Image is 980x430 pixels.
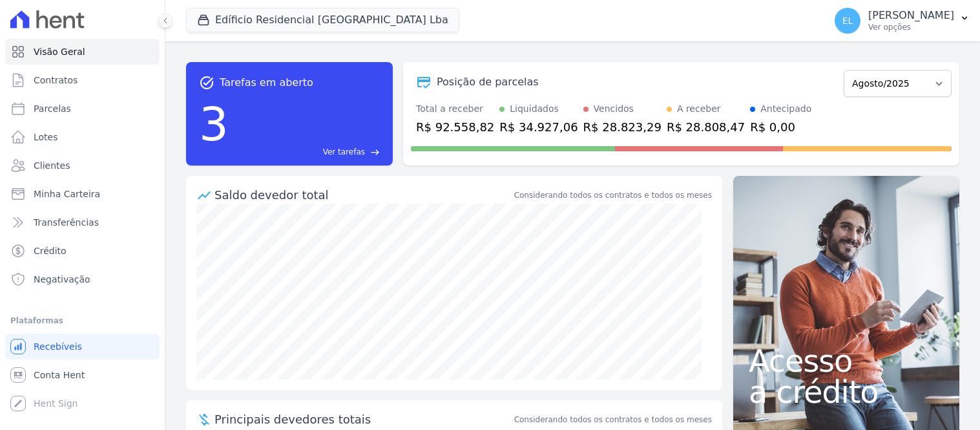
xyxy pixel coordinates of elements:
div: Saldo devedor total [214,186,512,204]
div: R$ 0,00 [750,118,811,136]
span: Conta Hent [34,369,85,382]
a: Recebíveis [5,334,160,360]
span: EL [842,16,853,25]
div: R$ 34.927,06 [499,118,578,136]
span: a crédito [749,376,944,407]
div: Posição de parcelas [437,74,539,90]
span: Contratos [34,74,78,87]
span: Parcelas [34,102,71,115]
div: Plataformas [10,313,154,328]
span: Negativação [34,273,90,286]
span: Acesso [749,345,944,376]
a: Clientes [5,153,160,178]
a: Ver tarefas east [234,146,380,158]
span: Principais devedores totais [214,411,512,428]
span: Visão Geral [34,45,85,58]
div: R$ 28.823,29 [583,118,662,136]
span: Tarefas em aberto [220,75,313,91]
div: Antecipado [760,102,811,116]
a: Conta Hent [5,362,160,388]
a: Visão Geral [5,39,160,65]
a: Transferências [5,210,160,235]
div: Liquidados [510,102,559,116]
span: Ver tarefas [323,146,365,158]
span: Minha Carteira [34,188,100,200]
div: Vencidos [594,102,634,116]
a: Minha Carteira [5,181,160,207]
span: east [370,147,380,157]
button: Edíficio Residencial [GEOGRAPHIC_DATA] Lba [186,8,459,32]
button: EL [PERSON_NAME] Ver opções [824,3,980,39]
a: Lotes [5,124,160,150]
span: Considerando todos os contratos e todos os meses [514,414,712,425]
a: Parcelas [5,96,160,122]
span: task_alt [199,75,214,91]
span: Recebíveis [34,340,82,353]
span: Transferências [34,216,99,229]
div: A receber [677,102,721,116]
div: 3 [199,91,229,158]
div: Considerando todos os contratos e todos os meses [514,189,712,201]
p: [PERSON_NAME] [868,9,954,22]
span: Lotes [34,131,58,144]
div: R$ 28.808,47 [667,118,745,136]
p: Ver opções [868,22,954,32]
a: Contratos [5,67,160,93]
a: Negativação [5,266,160,292]
span: Clientes [34,159,70,172]
div: Total a receber [416,102,494,116]
span: Crédito [34,244,67,257]
div: R$ 92.558,82 [416,118,494,136]
a: Crédito [5,238,160,264]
